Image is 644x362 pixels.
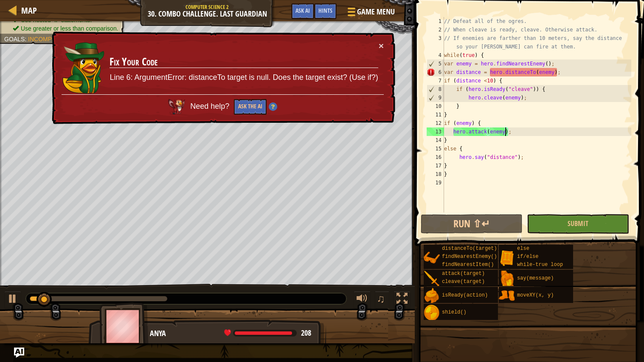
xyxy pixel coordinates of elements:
[190,102,231,110] span: Need help?
[427,85,444,93] div: 8
[427,127,444,136] div: 13
[427,17,444,25] div: 1
[442,271,485,277] span: attack(target)
[427,178,444,187] div: 19
[427,34,444,51] div: 3
[427,51,444,59] div: 4
[527,214,629,234] button: Submit
[568,219,588,228] span: Submit
[427,25,444,34] div: 2
[4,36,25,42] span: Goals
[357,6,395,17] span: Game Menu
[301,328,311,338] span: 208
[427,153,444,161] div: 16
[377,292,385,305] span: ♫
[442,254,497,260] span: findNearestEnemy()
[427,93,444,102] div: 9
[427,144,444,153] div: 15
[424,288,440,304] img: portrait.png
[517,275,554,281] span: say(message)
[427,76,444,85] div: 7
[21,5,37,16] span: Map
[224,329,311,337] div: health: 208 / 218
[110,56,378,68] h3: Fix Your Code
[499,250,515,266] img: portrait.png
[375,291,389,308] button: ♫
[28,36,67,42] span: Incomplete
[379,41,384,50] button: ×
[4,291,21,308] button: Ctrl + P: Play
[442,246,497,252] span: distanceTo(target)
[442,279,485,285] span: cleave(target)
[517,254,538,260] span: if/else
[427,119,444,127] div: 12
[25,36,28,42] span: :
[168,99,185,114] img: AI
[421,214,523,234] button: Run ⇧↵
[269,102,277,111] img: Hint
[427,110,444,119] div: 11
[442,309,467,315] span: shield()
[394,291,411,308] button: Toggle fullscreen
[427,136,444,144] div: 14
[99,303,149,350] img: thang_avatar_frame.png
[427,170,444,178] div: 18
[517,292,554,298] span: moveXY(x, y)
[442,262,494,268] span: findNearestItem()
[427,161,444,170] div: 17
[14,348,24,358] button: Ask AI
[150,328,318,339] div: Anya
[234,99,267,115] button: Ask the AI
[424,305,440,321] img: portrait.png
[21,25,118,32] span: Use greater or less than comparison.
[13,24,118,33] li: Use greater or less than comparison.
[424,250,440,266] img: portrait.png
[427,102,444,110] div: 10
[442,292,488,298] span: isReady(action)
[354,291,371,308] button: Adjust volume
[110,72,378,83] p: Line 6: ArgumentError: distanceTo target is null. Does the target exist? (Use if?)
[427,59,444,68] div: 5
[291,3,314,19] button: Ask AI
[295,6,310,14] span: Ask AI
[424,271,440,287] img: portrait.png
[17,5,37,16] a: Map
[318,6,332,14] span: Hints
[517,262,563,268] span: while-true loop
[499,271,515,287] img: portrait.png
[499,288,515,304] img: portrait.png
[341,3,400,23] button: Game Menu
[62,42,104,94] img: duck_naria.png
[427,68,444,76] div: 6
[517,246,529,252] span: else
